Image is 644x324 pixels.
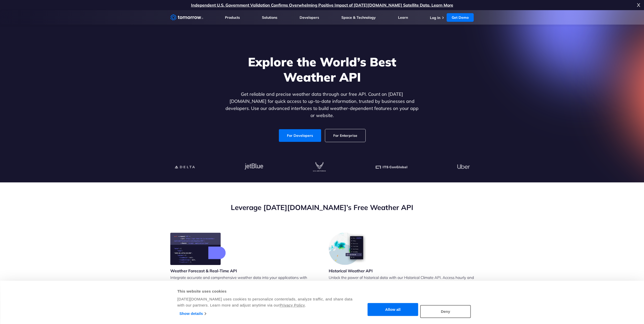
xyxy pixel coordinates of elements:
h2: Leverage [DATE][DOMAIN_NAME]’s Free Weather API [170,203,474,212]
p: Unlock the power of historical data with our Historical Climate API. Access hourly and daily weat... [329,275,474,304]
div: This website uses cookies [177,288,353,294]
button: Allow all [368,303,418,316]
a: Products [225,15,240,20]
a: Independent U.S. Government Validation Confirms Overwhelming Positive Impact of [DATE][DOMAIN_NAM... [191,3,453,8]
h3: Weather Forecast & Real-Time API [170,268,237,274]
a: Log In [430,15,440,20]
a: Developers [300,15,319,20]
h3: Historical Weather API [329,268,373,274]
a: Solutions [262,15,277,20]
a: Show details [179,310,206,317]
a: Space & Technology [341,15,376,20]
div: [DATE][DOMAIN_NAME] uses cookies to personalize content/ads, analyze traffic, and share data with... [177,296,353,308]
a: Privacy Policy [280,303,305,307]
a: Home link [170,14,203,21]
a: For Enterprise [325,129,365,142]
button: Deny [420,305,471,318]
a: Get Demo [447,13,474,22]
a: Learn [398,15,408,20]
a: For Developers [279,129,321,142]
p: Get reliable and precise weather data through our free API. Count on [DATE][DOMAIN_NAME] for quic... [224,91,420,119]
h1: Explore the World’s Best Weather API [224,54,420,85]
p: Integrate accurate and comprehensive weather data into your applications with [DATE][DOMAIN_NAME]... [170,275,316,310]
